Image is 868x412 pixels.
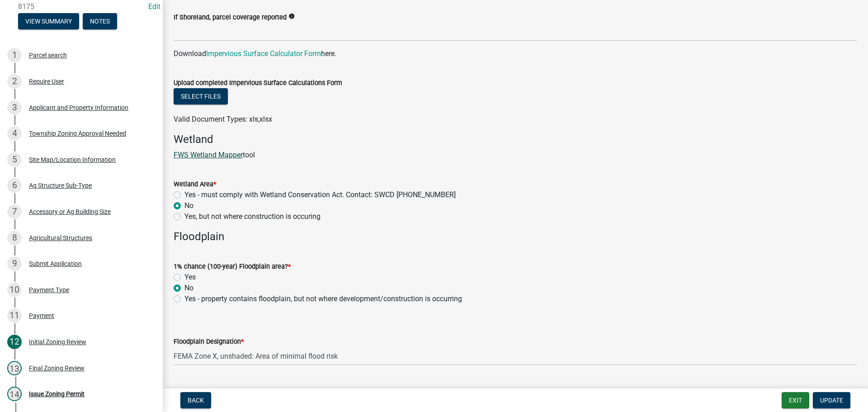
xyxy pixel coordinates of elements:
[184,211,321,222] label: Yes, but not where construction is occuring
[7,178,22,193] div: 6
[174,264,291,270] label: 1% chance (100-year) Floodplain area?
[180,392,211,408] button: Back
[184,283,193,294] label: No
[174,14,287,21] label: If Shoreland, parcel coverage reported
[7,74,22,89] div: 2
[29,287,69,293] div: Payment Type
[7,361,22,375] div: 13
[7,152,22,167] div: 5
[206,49,321,58] a: Impervious Surface Calculator Form
[18,18,79,25] wm-modal-confirm: Summary
[29,391,85,397] div: Issue Zoning Permit
[29,78,64,85] div: Require User
[820,397,843,404] span: Update
[29,235,92,241] div: Agricultural Structures
[288,13,295,19] i: info
[148,2,160,11] wm-modal-confirm: Edit Application Number
[29,365,85,371] div: Final Zoning Review
[813,392,850,408] button: Update
[7,283,22,297] div: 10
[174,115,272,123] span: Valid Document Types: xls,xlsx
[174,181,216,188] label: Wetland Area
[782,392,809,408] button: Exit
[174,151,243,159] a: FWS Wetland Mapper
[29,130,126,137] div: Township Zoning Approval Needed
[29,339,86,345] div: Initial Zoning Review
[174,230,857,243] h4: Floodplain
[83,18,117,25] wm-modal-confirm: Notes
[7,308,22,323] div: 11
[7,48,22,62] div: 1
[184,272,196,283] label: Yes
[7,100,22,115] div: 3
[184,294,462,304] label: Yes - property contains floodplain, but not where development/construction is occurring
[29,260,82,267] div: Submit Application
[7,126,22,141] div: 4
[83,13,117,29] button: Notes
[29,182,92,189] div: Ag Structure Sub-Type
[174,80,342,86] label: Upload completed Impervious Surface Calculations Form
[29,52,67,58] div: Parcel search
[148,2,160,11] a: Edit
[29,156,116,163] div: Site Map/Location Information
[7,204,22,219] div: 7
[29,208,111,215] div: Accessory or Ag Building Size
[7,335,22,349] div: 12
[7,231,22,245] div: 8
[188,397,204,404] span: Back
[184,200,193,211] label: No
[29,313,54,319] div: Payment
[174,133,857,146] h4: Wetland
[184,189,456,200] label: Yes - must comply with Wetland Conservation Act. Contact: SWCD [PHONE_NUMBER]
[174,88,228,104] button: Select files
[174,150,857,161] p: tool
[7,256,22,271] div: 9
[18,2,145,11] span: 8175
[7,387,22,401] div: 14
[18,13,79,29] button: View Summary
[174,48,857,59] p: Download here.
[174,339,244,345] label: Floodplain Designation
[29,104,128,111] div: Applicant and Property Information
